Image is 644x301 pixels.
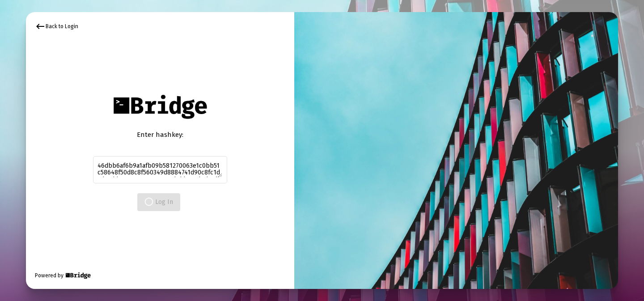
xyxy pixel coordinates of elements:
[137,193,180,211] button: Log In
[35,21,46,32] mat-icon: keyboard_backspace
[93,130,227,139] div: Enter hashkey:
[109,90,211,123] img: Bridge Financial Technology Logo
[35,271,92,280] div: Powered by
[35,21,78,32] div: Back to Login
[144,198,173,206] span: Log In
[64,271,92,280] img: Bridge Financial Technology Logo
